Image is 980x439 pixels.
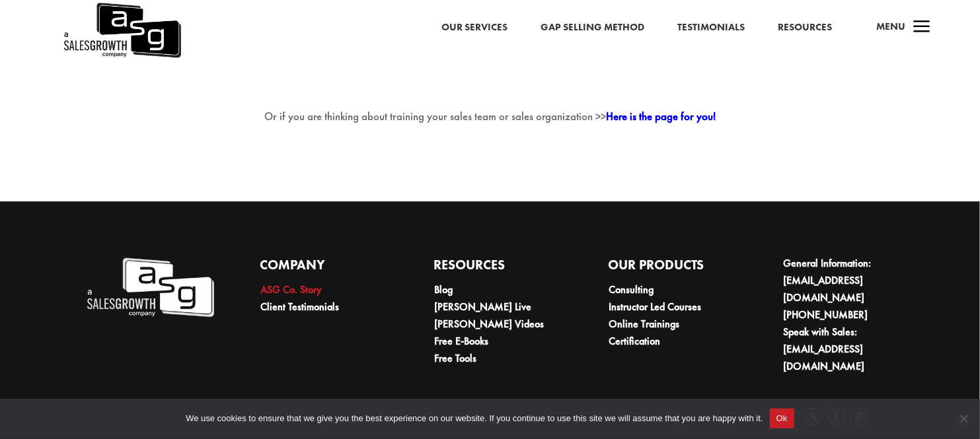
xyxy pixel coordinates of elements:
a: [EMAIL_ADDRESS][DOMAIN_NAME] [783,273,864,304]
span: Menu [876,20,905,33]
li: Speak with Sales: [783,323,911,375]
a: Online Trainings [609,317,679,331]
a: [PERSON_NAME] Videos [435,317,545,331]
a: Free Tools [435,351,477,365]
h4: Resources [434,255,563,281]
img: A Sales Growth Company [85,255,214,320]
a: Certification [609,334,660,348]
button: Ok [770,409,794,428]
a: Consulting [609,283,654,296]
a: [EMAIL_ADDRESS][DOMAIN_NAME] [783,342,864,373]
p: Or if you are thinking about training your sales team or sales organization >> [133,109,847,125]
a: Resources [778,19,832,36]
a: Blog [435,283,453,296]
a: [PERSON_NAME] Live [435,300,532,314]
span: a [909,15,935,41]
a: ASG Co. Story [260,283,322,296]
h4: Our Products [608,255,737,281]
a: Our Services [441,19,508,36]
a: Instructor Led Courses [609,300,701,314]
a: Free E-Books [435,334,489,348]
a: Testimonials [677,19,745,36]
a: Client Testimonials [260,300,339,314]
a: [PHONE_NUMBER] [783,308,868,321]
span: We use cookies to ensure that we give you the best experience on our website. If you continue to ... [186,412,763,425]
a: Here is the page for you! [606,110,716,123]
a: Gap Selling Method [541,19,644,36]
span: No [957,412,970,425]
h4: Company [260,255,389,281]
li: General Information: [783,255,911,306]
